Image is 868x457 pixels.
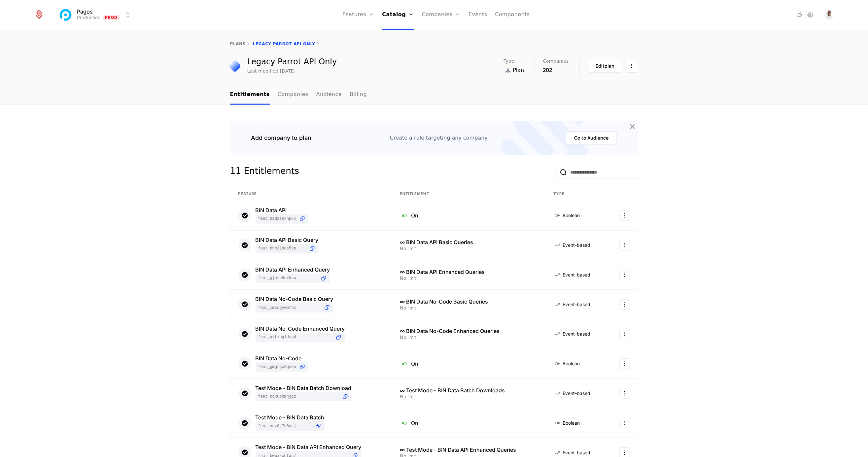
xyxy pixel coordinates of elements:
span: Event-based [563,449,591,456]
button: Go to Audience [566,131,617,145]
button: Open user button [825,10,834,19]
span: Event-based [563,242,591,248]
span: Pagos [77,9,93,14]
div: BIN Data No-Code Basic Query [256,296,333,302]
button: Select action [619,329,630,339]
ul: Choose Sub Page [230,85,367,105]
div: Production [77,14,100,21]
div: Legacy Parrot API Only [247,58,337,66]
span: Event-based [563,301,591,308]
div: No limit [400,335,538,340]
div: BIN Data API Enhanced Query [256,267,330,272]
span: feat_bhm21dQS5Vp [258,246,306,251]
a: Companies [278,85,308,105]
span: feat_Xqz8J7E6Asj [258,424,312,429]
div: No limit [400,306,538,310]
button: Select action [626,59,638,73]
div: BIN Data API Basic Query [256,237,319,243]
a: Settings [806,11,814,19]
span: feat_AVtZnGLDrp4 [258,335,333,340]
div: ∞ BIN Data No-Code Enhanced Queries [400,328,538,334]
div: No limit [400,276,538,280]
span: Event-based [563,272,591,278]
button: Select action [619,388,630,399]
button: Select action [619,270,630,280]
a: Integrations [796,11,804,19]
button: Select action [619,418,630,428]
div: ∞ Test Mode - BIN Data API Enhanced Queries [400,447,538,452]
div: On [400,419,538,427]
span: Companies [543,59,569,63]
button: Select action [619,299,630,310]
span: Plan [513,66,524,74]
div: 202 [543,66,569,74]
span: Event-based [563,390,591,397]
span: feat_gjMrB8ExHoW [258,276,318,281]
div: Last modified [DATE] [247,68,296,74]
span: feat_imzDGYwWF2s [258,305,321,310]
div: BIN Data No-Code Enhanced Query [256,326,345,331]
th: Type [546,187,607,201]
th: Entitlement [392,187,546,201]
div: Test Mode - BIN Data API Enhanced Query [256,444,362,450]
span: feat_9zDzs6XnPKx [258,216,296,221]
button: Select action [619,240,630,250]
div: Edit plan [596,63,615,69]
span: Boolean [563,360,580,367]
span: Type [503,59,514,63]
div: Test Mode - BIN Data Batch Download [256,385,352,391]
div: ∞ Test Mode - BIN Data Batch Downloads [400,388,538,393]
a: plans [230,42,246,46]
img: LJ Durante [825,10,834,19]
span: feat_GMgrGX8QoEU [258,364,296,370]
div: Create a rule targeting any company [390,134,488,142]
span: Event-based [563,331,591,337]
a: Entitlements [230,85,270,105]
div: BIN Data No-Code [256,356,308,361]
button: Editplan [588,59,623,73]
button: Select action [619,210,630,221]
button: Select environment [60,8,132,22]
a: Audience [316,85,342,105]
div: On [400,359,538,368]
img: Pagos [58,7,74,23]
div: 11 Entitlements [230,166,299,179]
div: ∞ BIN Data API Basic Queries [400,240,538,245]
nav: Main [230,85,638,105]
div: Add company to plan [251,133,312,143]
div: On [400,211,538,220]
div: BIN Data API [256,208,308,213]
a: Billing [350,85,367,105]
button: Select action [619,358,630,369]
div: Test Mode - BIN Data Batch [256,415,325,420]
div: ∞ BIN Data No-Code Basic Queries [400,299,538,304]
div: No limit [400,394,538,399]
span: Boolean [563,420,580,426]
span: feat_NqxuotMHJpz [258,394,339,399]
span: Prod [103,15,120,20]
th: Feature [230,187,392,201]
div: ∞ BIN Data API Enhanced Queries [400,269,538,275]
span: Boolean [563,212,580,219]
div: No limit [400,246,538,251]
